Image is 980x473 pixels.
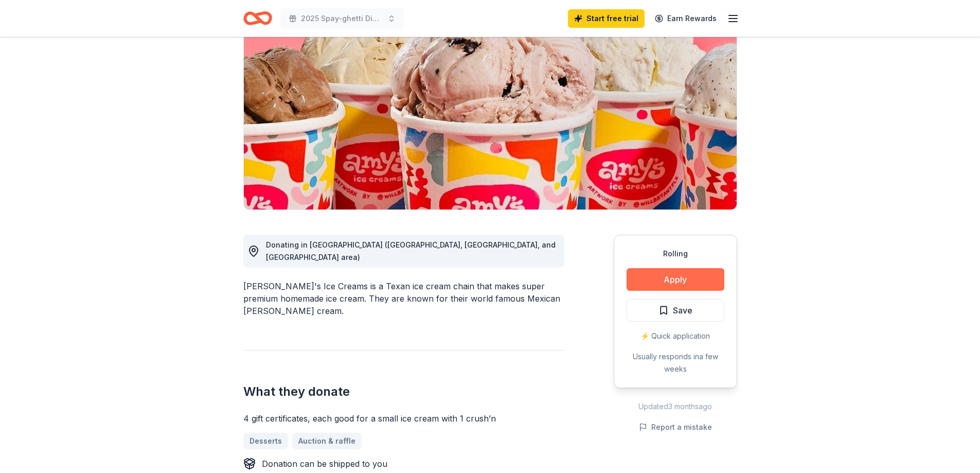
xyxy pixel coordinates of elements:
div: [PERSON_NAME]'s Ice Creams is a Texan ice cream chain that makes super premium homemade ice cream... [243,280,564,317]
span: 2025 Spay-ghetti Dinner & Dance [301,12,383,25]
div: Donation can be shipped to you [262,458,387,470]
button: Apply [627,268,724,291]
img: Image for Amy's Ice Creams [244,13,737,209]
a: Auction & raffle [292,433,362,449]
a: Start free trial [568,9,645,28]
div: Usually responds in a few weeks [627,351,724,375]
span: Save [673,304,692,317]
button: 2025 Spay-ghetti Dinner & Dance [280,8,404,29]
a: Desserts [243,433,288,449]
div: Updated 3 months ago [614,400,737,413]
a: Earn Rewards [649,9,723,28]
a: Home [243,6,272,30]
span: Donating in [GEOGRAPHIC_DATA] ([GEOGRAPHIC_DATA], [GEOGRAPHIC_DATA], and [GEOGRAPHIC_DATA] area) [266,240,556,261]
button: Report a mistake [639,421,712,433]
button: Save [627,299,724,322]
div: ⚡️ Quick application [627,330,724,342]
div: Rolling [627,248,724,260]
h2: What they donate [243,383,564,400]
div: 4 gift certificates, each good for a small ice cream with 1 crush’n [243,412,564,425]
